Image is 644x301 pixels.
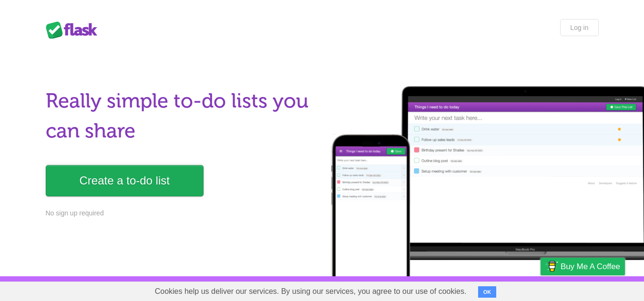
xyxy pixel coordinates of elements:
[145,282,476,301] span: Cookies help us deliver our services. By using our services, you agree to our use of cookies.
[560,19,598,36] a: Log in
[46,21,103,39] div: Flask Lists
[541,258,625,275] a: Buy me a coffee
[46,165,204,196] a: Create a to-do list
[46,208,317,218] p: No sign up required
[478,286,497,298] button: OK
[545,258,558,274] img: Buy me a coffee
[561,258,620,275] span: Buy me a coffee
[46,86,317,146] h1: Really simple to-do lists you can share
